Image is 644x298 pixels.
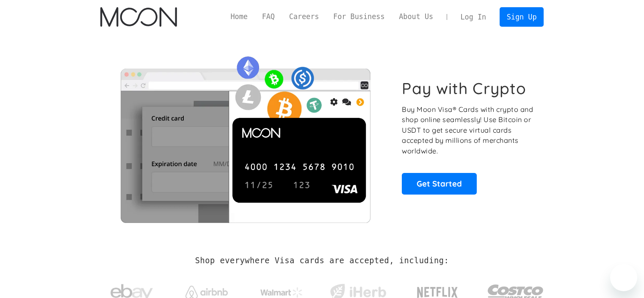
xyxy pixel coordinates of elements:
a: Get Started [402,173,477,194]
iframe: Кнопка запуска окна обмена сообщениями [610,264,637,291]
a: Careers [282,11,326,22]
a: For Business [326,11,392,22]
a: home [100,7,177,27]
h2: Shop everywhere Visa cards are accepted, including: [195,256,449,265]
a: Home [224,11,255,22]
img: Moon Cards let you spend your crypto anywhere Visa is accepted. [100,50,390,223]
img: Moon Logo [100,7,177,27]
p: Buy Moon Visa® Cards with crypto and shop online seamlessly! Use Bitcoin or USDT to get secure vi... [402,104,534,156]
img: Walmart [260,287,303,298]
h1: Pay with Crypto [402,79,526,98]
a: FAQ [255,11,282,22]
a: Sign Up [500,7,544,26]
a: About Us [392,11,440,22]
a: Log In [453,8,493,26]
